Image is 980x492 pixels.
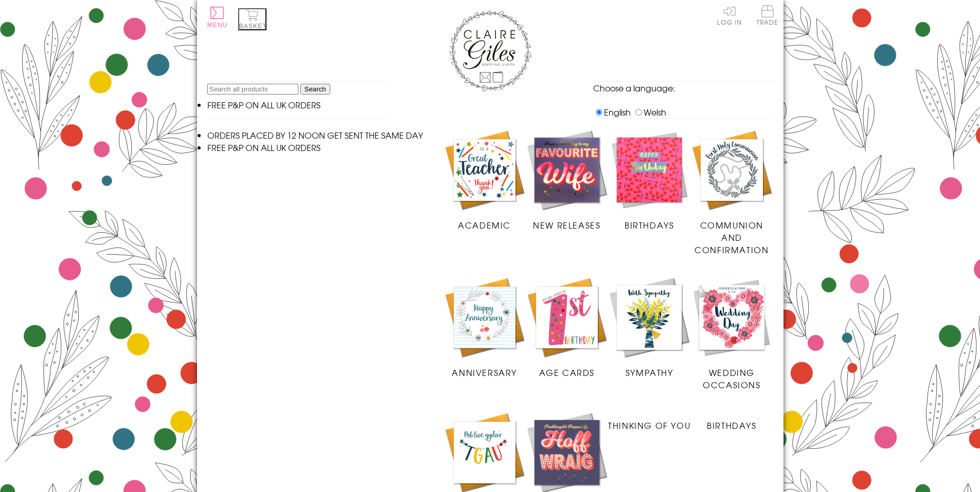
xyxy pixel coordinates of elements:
input: Search all products [207,84,298,94]
span: FREE P&P ON ALL UK ORDERS [207,141,320,154]
a: Birthdays [690,411,773,431]
img: Claire Giles Greetings Cards [449,10,531,91]
span: New Releases [533,219,600,231]
a: Wedding Occasions [690,276,773,391]
a: Academic [443,129,526,231]
span: Anniversary [452,366,517,379]
span: Menu [207,22,228,29]
a: Sympathy [608,276,690,379]
input: English [596,109,602,116]
label: English [593,106,631,118]
a: Birthdays [608,129,690,231]
span: Birthdays [625,219,674,231]
span: Age Cards [539,366,595,379]
a: Trade [757,5,778,27]
span: Trade [757,5,778,25]
input: Welsh [635,109,642,116]
span: Birthdays [707,419,756,431]
a: Communion and Confirmation [690,129,773,256]
button: Basket [238,8,266,30]
span: Wedding Occasions [703,366,760,391]
button: Menu [207,7,228,29]
span: Thinking of You [608,419,690,431]
input: Search [300,84,330,94]
span: ORDERS PLACED BY 12 NOON GET SENT THE SAME DAY [207,129,423,141]
span: Sympathy [626,366,673,379]
a: Anniversary [443,276,526,379]
label: Welsh [633,106,666,118]
span: Academic [458,219,511,231]
a: Thinking of You [608,411,690,431]
span: Communion and Confirmation [694,219,769,256]
a: Log In [717,5,742,25]
a: Age Cards [526,276,608,379]
p: Choose a language: [593,82,773,94]
a: New Releases [526,129,608,231]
